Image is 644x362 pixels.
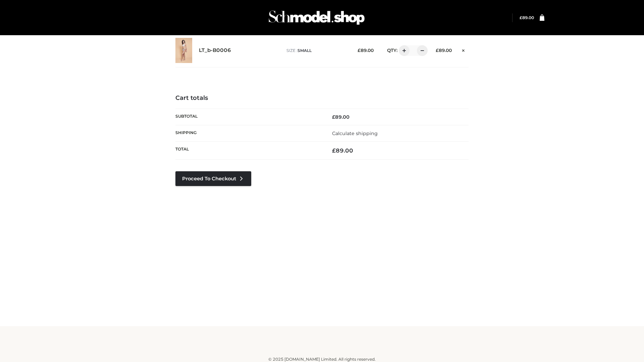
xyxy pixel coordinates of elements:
div: QTY: [380,45,425,56]
p: size : [286,48,347,54]
span: £ [358,48,361,53]
span: £ [332,147,336,154]
a: Proceed to Checkout [175,171,251,186]
th: Subtotal [175,109,322,125]
span: SMALL [298,48,312,53]
bdi: 89.00 [436,48,452,53]
h4: Cart totals [175,95,469,102]
bdi: 89.00 [358,48,374,53]
th: Shipping [175,125,322,141]
a: Calculate shipping [332,130,378,136]
a: Remove this item [459,45,469,54]
span: £ [520,15,522,20]
span: £ [332,114,335,120]
th: Total [175,142,322,160]
a: £89.00 [520,15,534,20]
bdi: 89.00 [332,114,350,120]
img: Schmodel Admin 964 [266,4,367,31]
bdi: 89.00 [332,147,353,154]
span: £ [436,48,439,53]
a: LT_b-B0006 [199,47,231,54]
bdi: 89.00 [520,15,534,20]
